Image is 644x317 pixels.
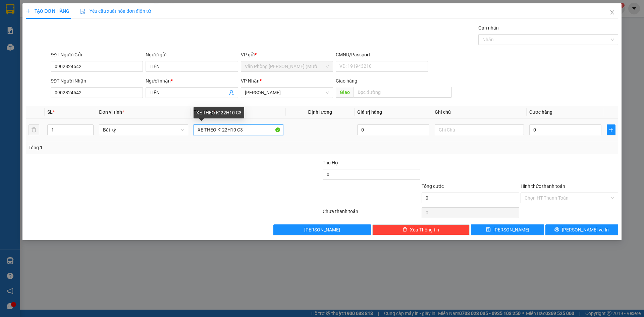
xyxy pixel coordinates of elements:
span: Định lượng [308,109,332,115]
span: user-add [229,90,234,95]
span: Đơn vị tính [99,109,124,115]
div: VP gửi [241,51,333,58]
b: [PERSON_NAME] [8,43,38,75]
span: Tổng cước [422,183,444,189]
span: Phạm Ngũ Lão [245,88,329,98]
span: Văn Phòng Trần Phú (Mường Thanh) [245,61,329,71]
button: save[PERSON_NAME] [471,224,544,235]
div: SĐT Người Gửi [51,51,143,58]
input: VD: Bàn, Ghế [194,124,283,135]
span: close [609,10,615,15]
b: [DOMAIN_NAME] [56,25,92,31]
span: printer [554,227,559,232]
th: Ghi chú [432,106,527,119]
input: Ghi Chú [435,124,524,135]
span: [PERSON_NAME] [493,226,529,233]
span: VP Nhận [241,78,260,84]
div: Người gửi [146,51,238,58]
label: Hình thức thanh toán [521,183,565,189]
input: 0 [357,124,429,135]
span: Giá trị hàng [357,109,382,115]
input: Dọc đường [354,87,452,98]
button: printer[PERSON_NAME] và In [545,224,618,235]
span: delete [402,227,407,232]
span: Thu Hộ [323,160,338,165]
span: Xóa Thông tin [410,226,439,233]
img: logo.jpg [8,8,42,42]
button: deleteXóa Thông tin [372,224,470,235]
span: TẠO ĐƠN HÀNG [26,8,69,14]
span: Cước hàng [529,109,552,115]
div: Chưa thanh toán [322,208,421,219]
span: Giao [336,87,354,98]
b: BIÊN NHẬN GỬI HÀNG [43,10,64,53]
button: delete [29,124,39,135]
button: plus [607,124,615,135]
span: plus [607,127,615,133]
img: icon [80,9,86,14]
div: XE THEO K' 22H10 C3 [194,107,244,118]
span: [PERSON_NAME] [304,226,340,233]
div: Tổng: 1 [29,144,249,151]
button: Close [603,3,622,22]
img: logo.jpg [73,8,89,24]
button: [PERSON_NAME] [273,224,371,235]
span: Yêu cầu xuất hóa đơn điện tử [80,8,151,14]
li: (c) 2017 [56,32,92,40]
span: Bất kỳ [103,125,184,135]
div: CMND/Passport [336,51,428,58]
span: Giao hàng [336,78,357,84]
span: [PERSON_NAME] và In [562,226,609,233]
span: plus [26,9,31,13]
span: save [486,227,491,232]
div: SĐT Người Nhận [51,77,143,85]
div: Người nhận [146,77,238,85]
label: Gán nhãn [478,25,499,31]
span: SL [47,109,53,115]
